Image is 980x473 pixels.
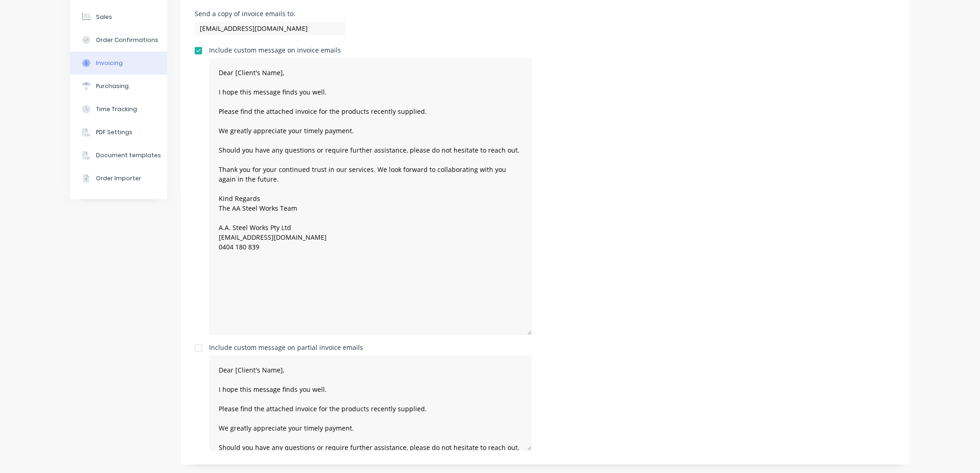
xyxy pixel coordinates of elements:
[209,47,532,53] div: Include custom message on invoice emails
[96,174,141,183] div: Order Importer
[70,75,167,98] button: Purchasing
[209,355,532,451] textarea: Dear [Client's Name], I hope this message finds you well. Please find the attached invoice for th...
[195,11,346,17] div: Send a copy of invoice emails to:
[70,6,167,29] button: Sales
[70,144,167,167] button: Document templates
[209,344,532,351] div: Include custom message on partial invoice emails
[96,13,112,21] div: Sales
[96,151,161,160] div: Document templates
[70,167,167,190] button: Order Importer
[96,128,132,136] div: PDF Settings
[70,52,167,75] button: Invoicing
[70,29,167,52] button: Order Confirmations
[70,121,167,144] button: PDF Settings
[96,36,158,44] div: Order Confirmations
[70,98,167,121] button: Time Tracking
[96,105,137,113] div: Time Tracking
[209,58,532,335] textarea: Dear [Client's Name], I hope this message finds you well. Please find the attached invoice for th...
[96,59,123,67] div: Invoicing
[96,82,129,90] div: Purchasing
